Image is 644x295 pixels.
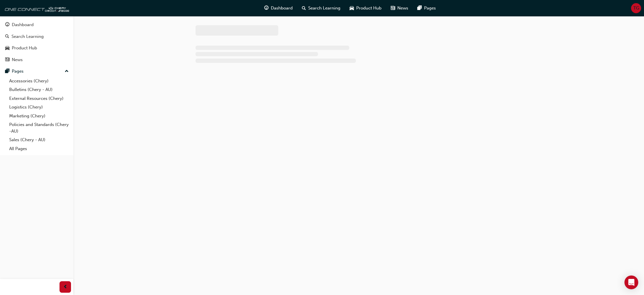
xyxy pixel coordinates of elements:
[391,5,395,12] span: news-icon
[12,45,37,51] div: Product Hub
[5,57,9,63] span: news-icon
[2,55,71,65] a: News
[63,284,68,291] span: prev-icon
[297,2,345,14] a: search-iconSearch Learning
[7,144,71,153] a: All Pages
[2,66,71,77] button: Pages
[624,275,638,289] div: Open Intercom Messenger
[345,2,386,14] a: car-iconProduct Hub
[2,20,71,30] a: Dashboard
[350,5,354,12] span: car-icon
[5,46,9,51] span: car-icon
[633,5,639,11] span: TG
[2,31,71,42] a: Search Learning
[413,2,440,14] a: pages-iconPages
[7,94,71,103] a: External Resources (Chery)
[631,3,641,13] button: TG
[417,5,422,12] span: pages-icon
[7,135,71,144] a: Sales (Chery - AU)
[7,120,71,135] a: Policies and Standards (Chery -AU)
[3,2,69,14] img: oneconnect
[2,43,71,53] a: Product Hub
[308,5,340,11] span: Search Learning
[7,103,71,112] a: Logistics (Chery)
[264,5,269,12] span: guage-icon
[5,69,9,74] span: pages-icon
[302,5,306,12] span: search-icon
[11,33,44,40] div: Search Learning
[271,5,293,11] span: Dashboard
[386,2,413,14] a: news-iconNews
[65,68,69,75] span: up-icon
[7,85,71,94] a: Bulletins (Chery - AU)
[12,68,24,75] div: Pages
[397,5,408,11] span: News
[424,5,436,11] span: Pages
[5,22,9,28] span: guage-icon
[2,18,71,66] button: DashboardSearch LearningProduct HubNews
[12,57,23,63] div: News
[12,22,34,28] div: Dashboard
[7,77,71,86] a: Accessories (Chery)
[356,5,382,11] span: Product Hub
[260,2,297,14] a: guage-iconDashboard
[5,34,9,39] span: search-icon
[7,112,71,121] a: Marketing (Chery)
